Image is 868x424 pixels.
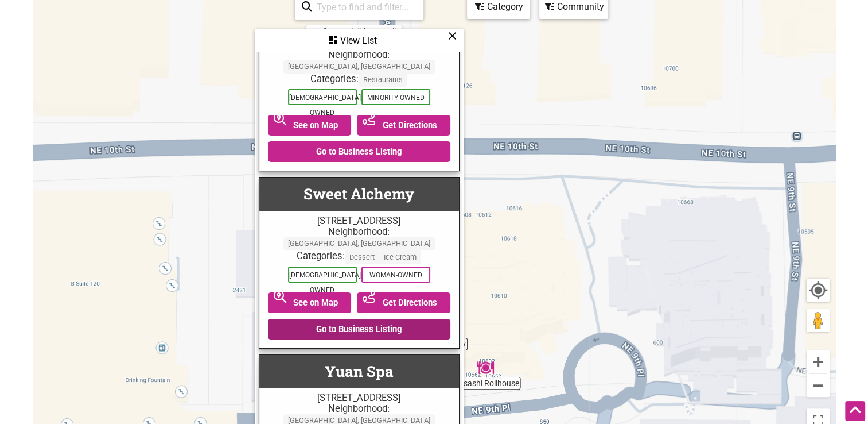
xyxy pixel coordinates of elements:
[265,215,453,226] div: [STREET_ADDRESS]
[268,292,352,313] a: See on Map
[265,74,453,87] div: Categories:
[268,115,352,136] a: See on Map
[359,74,407,87] span: Restaurants
[361,267,430,283] span: Woman-Owned
[807,279,830,302] button: Your Location
[361,89,430,105] span: Minority-Owned
[265,49,453,74] div: Neighborhood:
[288,267,357,283] span: [DEMOGRAPHIC_DATA]-Owned
[288,89,357,105] span: [DEMOGRAPHIC_DATA]-Owned
[845,401,865,421] div: Scroll Back to Top
[357,115,450,136] a: Get Directions
[325,361,394,381] a: Yuan Spa
[283,237,435,250] span: [GEOGRAPHIC_DATA], [GEOGRAPHIC_DATA]
[312,27,369,36] div: 3 of 5288 visible
[283,60,435,74] span: [GEOGRAPHIC_DATA], [GEOGRAPHIC_DATA]
[379,250,421,264] span: Ice Cream
[345,250,379,264] span: Dessert
[265,250,453,264] div: Categories:
[265,226,453,250] div: Neighborhood:
[807,374,830,397] button: Zoom out
[268,141,450,162] a: Go to Business Listing
[357,292,450,313] a: Get Directions
[373,27,396,36] a: See All
[477,359,494,376] div: Musashi Rollhouse
[807,309,830,332] button: Drag Pegman onto the map to open Street View
[303,184,414,203] a: Sweet Alchemy
[807,350,830,373] button: Zoom in
[268,319,450,340] a: Go to Business Listing
[265,392,453,403] div: [STREET_ADDRESS]
[256,30,462,52] div: View List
